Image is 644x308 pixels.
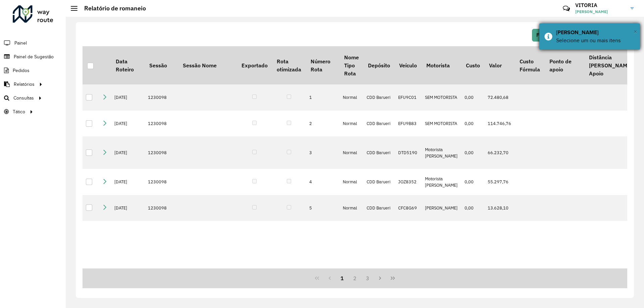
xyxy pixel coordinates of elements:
th: Ponto de apoio [545,46,584,84]
span: Filtrar [536,32,551,38]
td: EFU9B83 [395,111,422,137]
td: 5 [306,195,339,221]
td: CDD Barueri [363,84,394,111]
button: Close [634,26,637,37]
button: 2 [348,272,361,285]
span: Pedidos [13,67,30,74]
span: Tático [13,108,25,115]
td: 1230098 [145,195,178,221]
th: Sessão [145,46,178,84]
td: [DATE] [111,195,145,221]
td: 114.746,76 [484,111,515,137]
td: 55.297,76 [484,169,515,195]
td: CFC8G69 [395,195,422,221]
td: [DATE] [111,136,145,169]
td: 0,00 [461,111,484,137]
span: Painel [14,40,27,47]
th: Distância [PERSON_NAME] Apoio [584,46,637,84]
td: 1230098 [145,136,178,169]
a: Contato Rápido [559,1,574,16]
td: Normal [339,84,363,111]
td: JOZ8352 [395,169,422,195]
td: [DATE] [111,111,145,137]
button: 1 [336,272,348,285]
td: Normal [339,111,363,137]
td: CDD Barueri [363,136,394,169]
td: 1230098 [145,169,178,195]
span: × [634,28,637,35]
button: Filtrar [532,29,555,42]
td: 4 [306,169,339,195]
td: 1230098 [145,111,178,137]
td: Normal [339,169,363,195]
span: Consultas [13,95,34,102]
div: Selecione um ou mais itens [556,37,635,45]
th: Motorista [422,46,461,84]
th: Valor [484,46,515,84]
h3: VITORIA [575,2,626,8]
th: Exportado [237,46,272,84]
td: 2 [306,111,339,137]
td: CDD Barueri [363,195,394,221]
td: Normal [339,136,363,169]
td: 66.232,70 [484,136,515,169]
button: 3 [361,272,374,285]
th: Número Rota [306,46,339,84]
td: Motorista [PERSON_NAME] [422,169,461,195]
span: Painel de Sugestão [14,53,54,60]
th: Rota otimizada [272,46,306,84]
button: Last Page [386,272,399,285]
th: Nome Tipo Rota [339,46,363,84]
td: [PERSON_NAME] [422,195,461,221]
td: 0,00 [461,84,484,111]
h2: Relatório de romaneio [77,5,146,12]
td: 1 [306,84,339,111]
th: Depósito [363,46,394,84]
span: Relatórios [14,81,35,88]
td: [DATE] [111,169,145,195]
td: 0,00 [461,195,484,221]
td: 0,00 [461,136,484,169]
th: Custo Fórmula [515,46,544,84]
td: CDD Barueri [363,169,394,195]
button: Next Page [374,272,387,285]
td: SEM MOTORISTA [422,111,461,137]
td: Motorista [PERSON_NAME] [422,136,461,169]
td: EFU9C01 [395,84,422,111]
th: Custo [461,46,484,84]
td: 3 [306,136,339,169]
td: DTD5190 [395,136,422,169]
span: [PERSON_NAME] [575,9,626,15]
td: CDD Barueri [363,111,394,137]
td: 13.628,10 [484,195,515,221]
td: [DATE] [111,84,145,111]
td: 72.480,68 [484,84,515,111]
th: Veículo [395,46,422,84]
th: Data Roteiro [111,46,145,84]
td: SEM MOTORISTA [422,84,461,111]
td: 1230098 [145,84,178,111]
td: Normal [339,195,363,221]
td: 0,00 [461,169,484,195]
div: Imprimir Romaneio [556,28,635,37]
th: Sessão Nome [178,46,237,84]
